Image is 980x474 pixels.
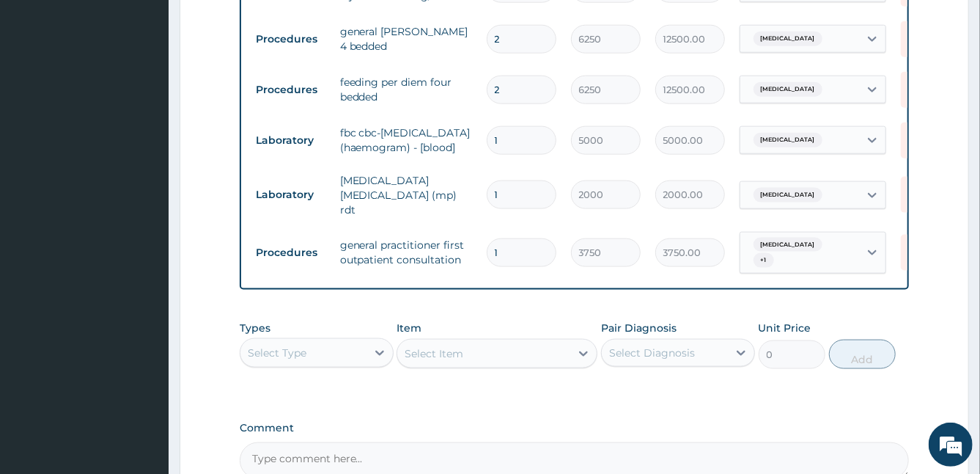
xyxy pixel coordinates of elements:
td: Laboratory [248,127,333,154]
td: Laboratory [248,181,333,208]
button: Add [829,340,896,369]
td: Procedures [248,76,333,103]
td: general practitioner first outpatient consultation [333,230,479,274]
div: Chat with us now [76,82,246,101]
label: Unit Price [759,321,811,335]
label: Pair Diagnosis [601,321,677,335]
td: general [PERSON_NAME] 4 bedded [333,17,479,61]
span: [MEDICAL_DATA] [754,188,822,203]
span: + 1 [754,253,774,268]
textarea: Type your message and hit 'Enter' [7,317,279,368]
span: [MEDICAL_DATA] [754,133,822,147]
label: Item [397,321,421,335]
span: We're online! [85,143,202,291]
div: Select Type [248,346,306,360]
span: [MEDICAL_DATA] [754,238,822,252]
td: feeding per diem four bedded [333,68,479,112]
label: Types [240,322,270,335]
td: fbc cbc-[MEDICAL_DATA] (haemogram) - [blood] [333,118,479,162]
img: d_794563401_company_1708531726252_794563401 [27,73,59,110]
td: Procedures [248,26,333,53]
div: Minimize live chat window [240,7,276,43]
td: [MEDICAL_DATA] [MEDICAL_DATA] (mp) rdt [333,166,479,225]
td: Procedures [248,239,333,266]
span: [MEDICAL_DATA] [754,82,822,97]
label: Comment [240,422,910,434]
div: Select Diagnosis [609,346,695,360]
span: [MEDICAL_DATA] [754,32,822,46]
